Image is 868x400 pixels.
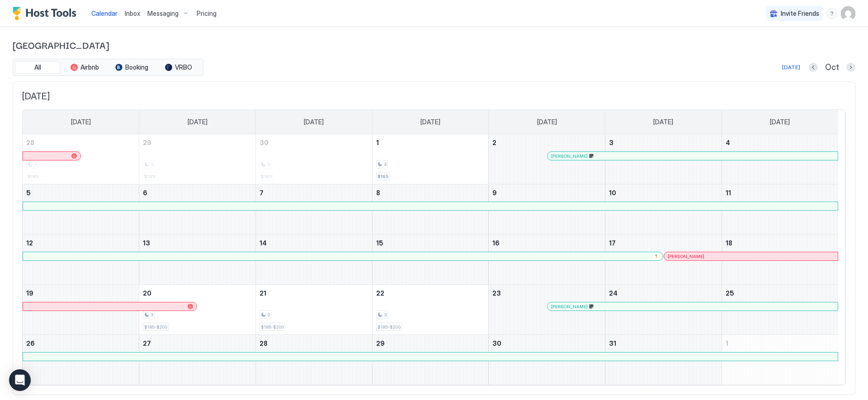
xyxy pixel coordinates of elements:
[179,110,217,134] a: Monday
[139,134,256,184] td: September 29, 2025
[605,134,722,151] a: October 3, 2025
[846,63,855,72] button: Next month
[722,184,838,235] td: October 11, 2025
[489,134,605,184] td: October 2, 2025
[256,184,372,201] a: October 7, 2025
[489,285,605,301] a: October 23, 2025
[781,9,819,18] span: Invite Friends
[23,235,139,285] td: October 12, 2025
[722,335,838,352] a: November 1, 2025
[34,63,41,71] span: All
[23,335,139,385] td: October 26, 2025
[377,324,401,330] span: $185-$200
[551,153,834,159] div: [PERSON_NAME]
[259,139,269,146] span: 30
[255,285,372,335] td: October 21, 2025
[255,134,372,184] td: September 30, 2025
[255,184,372,235] td: October 7, 2025
[23,184,139,201] a: October 5, 2025
[255,335,372,385] td: October 28, 2025
[373,235,489,251] a: October 15, 2025
[372,184,489,235] td: October 8, 2025
[376,289,384,297] span: 22
[492,139,496,146] span: 2
[91,9,118,17] span: Calendar
[9,369,31,391] div: Open Intercom Messenger
[23,134,139,184] td: September 28, 2025
[373,285,489,301] a: October 22, 2025
[605,335,722,385] td: October 31, 2025
[373,134,489,151] a: October 1, 2025
[256,285,372,301] a: October 21, 2025
[489,184,605,201] a: October 9, 2025
[722,285,838,301] a: October 25, 2025
[255,235,372,285] td: October 14, 2025
[609,339,616,347] span: 31
[143,189,147,197] span: 6
[726,189,731,197] span: 11
[384,312,387,318] span: 3
[256,134,372,151] a: September 30, 2025
[13,38,855,52] span: [GEOGRAPHIC_DATA]
[420,118,440,126] span: [DATE]
[125,9,140,17] span: Inbox
[376,189,380,197] span: 8
[644,110,682,134] a: Friday
[188,118,208,126] span: [DATE]
[23,184,139,235] td: October 5, 2025
[722,184,838,201] a: October 11, 2025
[372,335,489,385] td: October 29, 2025
[376,339,385,347] span: 29
[109,61,154,74] button: Booking
[492,189,497,197] span: 9
[125,63,148,71] span: Booking
[609,139,613,146] span: 3
[26,339,35,347] span: 26
[376,239,383,247] span: 15
[259,189,264,197] span: 7
[26,139,34,146] span: 28
[26,289,33,297] span: 19
[373,184,489,201] a: October 8, 2025
[605,285,722,301] a: October 24, 2025
[551,304,834,310] div: [PERSON_NAME]
[782,63,800,71] div: [DATE]
[267,312,270,318] span: 3
[489,335,605,352] a: October 30, 2025
[605,235,722,251] a: October 17, 2025
[489,285,605,335] td: October 23, 2025
[373,335,489,352] a: October 29, 2025
[722,335,838,385] td: November 1, 2025
[13,59,203,76] div: tab-group
[13,7,80,20] a: Host Tools Logo
[261,324,284,330] span: $185-$200
[489,184,605,235] td: October 9, 2025
[62,61,107,74] button: Airbnb
[372,235,489,285] td: October 15, 2025
[143,289,151,297] span: 20
[26,189,31,197] span: 5
[605,134,722,184] td: October 3, 2025
[295,110,333,134] a: Tuesday
[551,304,588,310] span: [PERSON_NAME]
[156,61,201,74] button: VRBO
[15,61,60,74] button: All
[605,235,722,285] td: October 17, 2025
[377,174,389,179] span: $185
[144,324,167,330] span: $185-$200
[722,235,838,251] a: October 18, 2025
[139,335,256,385] td: October 27, 2025
[259,239,267,247] span: 14
[71,118,91,126] span: [DATE]
[80,63,99,71] span: Airbnb
[26,239,33,247] span: 12
[372,285,489,335] td: October 22, 2025
[605,335,722,352] a: October 31, 2025
[372,134,489,184] td: October 1, 2025
[139,184,255,201] a: October 6, 2025
[23,285,139,335] td: October 19, 2025
[143,139,151,146] span: 29
[609,189,616,197] span: 10
[304,118,324,126] span: [DATE]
